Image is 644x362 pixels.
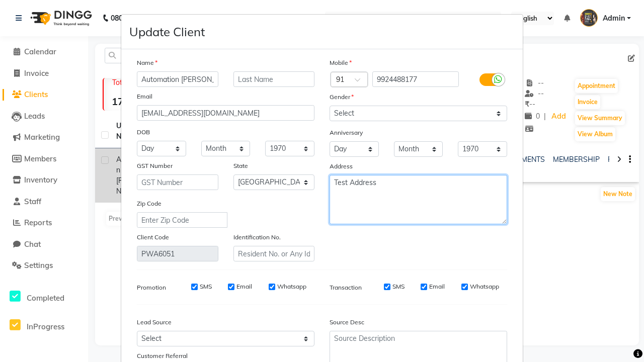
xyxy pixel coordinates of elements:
[137,92,152,101] label: Email
[236,282,252,291] label: Email
[372,71,459,87] input: Mobile
[330,128,363,137] label: Anniversary
[330,162,353,171] label: Address
[137,161,173,170] label: GST Number
[129,23,205,41] h4: Update Client
[137,174,218,190] input: GST Number
[137,199,162,208] label: Zip Code
[137,105,314,121] input: Email
[330,93,354,102] label: Gender
[137,318,172,327] label: Lead Source
[137,71,218,87] input: First Name
[137,283,166,292] label: Promotion
[137,128,150,137] label: DOB
[137,58,157,67] label: Name
[200,282,212,291] label: SMS
[330,58,352,67] label: Mobile
[470,282,499,291] label: Whatsapp
[233,246,315,261] input: Resident No. or Any Id
[137,233,169,242] label: Client Code
[233,233,281,242] label: Identification No.
[429,282,445,291] label: Email
[277,282,306,291] label: Whatsapp
[137,351,188,360] label: Customer Referral
[330,283,362,292] label: Transaction
[330,318,364,327] label: Source Desc
[233,161,248,170] label: State
[233,71,315,87] input: Last Name
[137,246,218,261] input: Client Code
[392,282,405,291] label: SMS
[137,212,227,228] input: Enter Zip Code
